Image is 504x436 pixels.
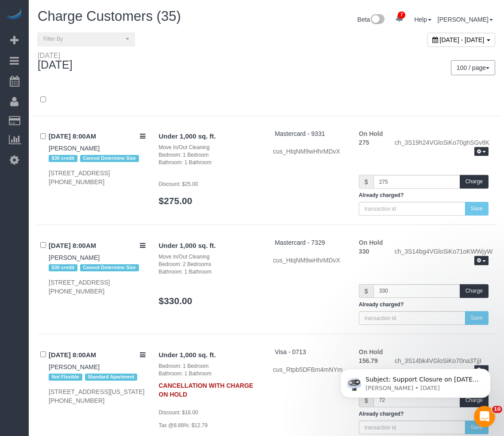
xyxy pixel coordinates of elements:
a: Help [414,16,431,23]
span: Filter By [43,35,123,43]
strong: On Hold [359,239,383,246]
div: Bedroom: 1 Bedroom [159,363,260,370]
span: Cannot Determine Size [80,264,139,271]
div: Bedroom: 1 Bedroom [159,151,260,159]
button: 100 / page [451,60,495,75]
a: [PERSON_NAME] [49,254,100,261]
h4: Under 1,000 sq. ft. [159,242,260,250]
div: Move In/Out Cleaning [159,144,260,151]
div: cus_HtqNM9wHhrMDvX [273,256,346,265]
strong: On Hold [359,348,383,355]
h4: [DATE] 8:00AM [49,242,146,250]
h4: [DATE] 8:00AM [49,351,146,359]
a: [PERSON_NAME] [438,16,493,23]
span: $ [359,284,373,298]
div: Tags [49,262,146,274]
div: Bathroom: 1 Bathroom [159,370,260,378]
button: Charge [460,284,489,298]
span: 10 [492,406,502,413]
div: Tags [49,153,146,164]
h5: Already charged? [359,193,489,198]
div: Bathroom: 1 Bathroom [159,159,260,166]
h4: Under 1,000 sq. ft. [159,351,260,359]
div: [STREET_ADDRESS] [PHONE_NUMBER] [49,278,146,296]
h5: Already charged? [359,302,489,308]
div: [STREET_ADDRESS] [PHONE_NUMBER] [49,169,146,186]
button: Filter By [38,32,135,46]
span: Not Flexible [49,374,82,381]
small: Tax @8.88%: $12.79 [159,422,208,428]
span: Cannot Determine Size [80,155,139,162]
iframe: Intercom live chat [474,406,495,427]
a: Mastercard - 7329 [275,239,325,246]
div: [STREET_ADDRESS][US_STATE] [PHONE_NUMBER] [49,387,146,405]
a: [PERSON_NAME] [49,363,100,370]
input: transaction id [359,421,466,434]
a: $330.00 [159,296,192,306]
div: ch_3S14bg4VGloSiKo71oKWWjyW [388,247,495,266]
img: Automaid Logo [5,9,23,21]
strong: CANCELLATION WITH CHARGE ON HOLD [159,378,254,398]
span: 7 [398,12,405,19]
h4: [DATE] 8:00AM [49,133,146,140]
div: ch_3S19h24VGloSiKo70ghSGv8K [388,138,495,158]
span: $ [359,175,373,189]
nav: Pagination navigation [451,60,495,75]
button: Charge [460,175,489,189]
a: $275.00 [159,196,192,206]
a: Visa - 0713 [275,348,306,355]
small: Discount: $25.00 [159,181,198,187]
span: $30 credit [49,264,77,271]
input: transaction id [359,202,466,216]
div: cus_HtqNM9wHhrMDvX [273,147,346,156]
span: [DATE] - [DATE] [440,36,485,43]
div: Tags [49,371,146,383]
strong: On Hold [359,130,383,137]
h5: Already charged? [359,411,489,417]
iframe: Intercom notifications message [327,350,504,412]
span: Standard Apartment [85,374,138,381]
div: Bedroom: 2 Bedrooms [159,261,260,268]
a: 7 [391,9,408,28]
img: New interface [370,14,385,26]
div: cus_Rtpb5DFBm4mNYm [273,365,346,374]
div: [DATE] [38,52,73,59]
input: transaction id [359,311,466,325]
strong: 275 [359,139,369,146]
a: Mastercard - 9331 [275,130,325,137]
a: [PERSON_NAME] [49,145,100,152]
div: [DATE] [38,52,81,71]
span: $30 credit [49,155,77,162]
div: Bathroom: 1 Bathroom [159,268,260,276]
small: Discount: $16.00 [159,409,198,416]
a: Beta [358,16,385,23]
div: Move In/Out Cleaning [159,253,260,261]
strong: 330 [359,248,369,255]
span: Charge Customers (35) [38,8,181,24]
h4: Under 1,000 sq. ft. [159,133,260,140]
